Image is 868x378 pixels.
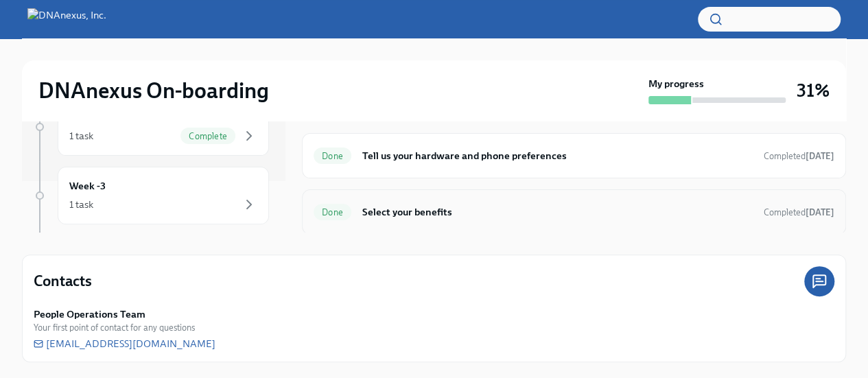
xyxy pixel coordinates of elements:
span: August 12th, 2025 11:25 [764,150,834,163]
h6: Tell us your hardware and phone preferences [362,148,753,163]
span: Done [314,207,351,217]
div: 1 task [69,198,93,211]
h6: Week -3 [69,178,106,193]
span: August 12th, 2025 12:01 [764,206,834,219]
span: Done [314,151,351,161]
span: Complete [180,131,235,141]
h2: DNAnexus On-boarding [38,77,269,104]
span: Your first point of contact for any questions [34,321,195,334]
strong: My progress [648,77,704,91]
h6: Select your benefits [362,204,753,220]
strong: [DATE] [806,207,834,217]
span: Completed [764,207,834,217]
a: [EMAIL_ADDRESS][DOMAIN_NAME] [34,337,215,351]
h4: Contacts [34,271,92,292]
a: DoneTell us your hardware and phone preferencesCompleted[DATE] [314,145,834,167]
a: DoneSelect your benefitsCompleted[DATE] [314,201,834,223]
a: Week -41 taskComplete [33,98,269,156]
a: Week -31 task [33,167,269,224]
div: 1 task [69,129,93,143]
img: DNAnexus, Inc. [27,8,106,30]
strong: People Operations Team [34,307,145,321]
strong: [DATE] [806,151,834,161]
span: Completed [764,151,834,161]
h3: 31% [797,78,830,103]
